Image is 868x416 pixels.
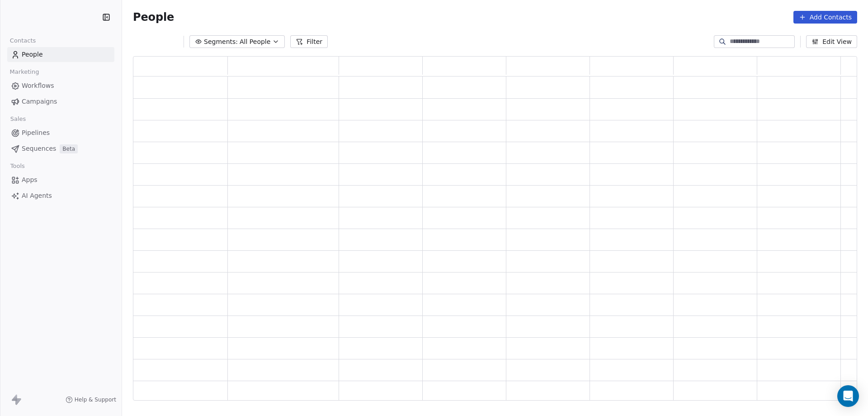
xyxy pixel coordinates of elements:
[22,175,38,185] span: Apps
[806,35,857,48] button: Edit View
[204,37,238,47] span: Segments:
[22,97,57,106] span: Campaigns
[7,172,114,187] a: Apps
[6,112,30,126] span: Sales
[133,10,174,24] span: People
[240,37,270,47] span: All People
[75,396,116,403] span: Help & Support
[6,34,40,48] span: Contacts
[22,191,52,201] span: AI Agents
[22,144,56,153] span: Sequences
[7,94,114,109] a: Campaigns
[7,188,114,203] a: AI Agents
[66,396,116,403] a: Help & Support
[6,159,28,173] span: Tools
[7,78,114,93] a: Workflows
[22,128,50,138] span: Pipelines
[793,11,857,24] button: Add Contacts
[22,50,43,59] span: People
[290,35,328,48] button: Filter
[7,141,114,156] a: SequencesBeta
[837,385,859,407] div: Open Intercom Messenger
[6,65,43,79] span: Marketing
[7,125,114,140] a: Pipelines
[60,144,78,153] span: Beta
[7,47,114,62] a: People
[22,81,54,91] span: Workflows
